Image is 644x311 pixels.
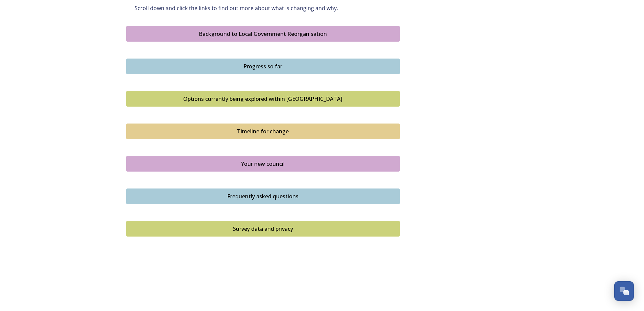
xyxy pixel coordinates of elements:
button: Timeline for change [126,124,400,139]
div: Survey data and privacy [130,225,396,233]
div: Progress so far [130,62,396,70]
button: Frequently asked questions [126,188,400,204]
div: Frequently asked questions [130,192,396,200]
button: Progress so far [126,59,400,74]
div: Background to Local Government Reorganisation [130,30,396,38]
button: Your new council [126,156,400,172]
div: Options currently being explored within [GEOGRAPHIC_DATA] [130,95,396,103]
div: Your new council [130,160,396,168]
p: Scroll down and click the links to find out more about what is changing and why. [135,4,391,12]
button: Background to Local Government Reorganisation [126,26,400,42]
div: Timeline for change [130,127,396,135]
button: Survey data and privacy [126,221,400,237]
button: Open Chat [614,281,634,301]
button: Options currently being explored within West Sussex [126,91,400,107]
